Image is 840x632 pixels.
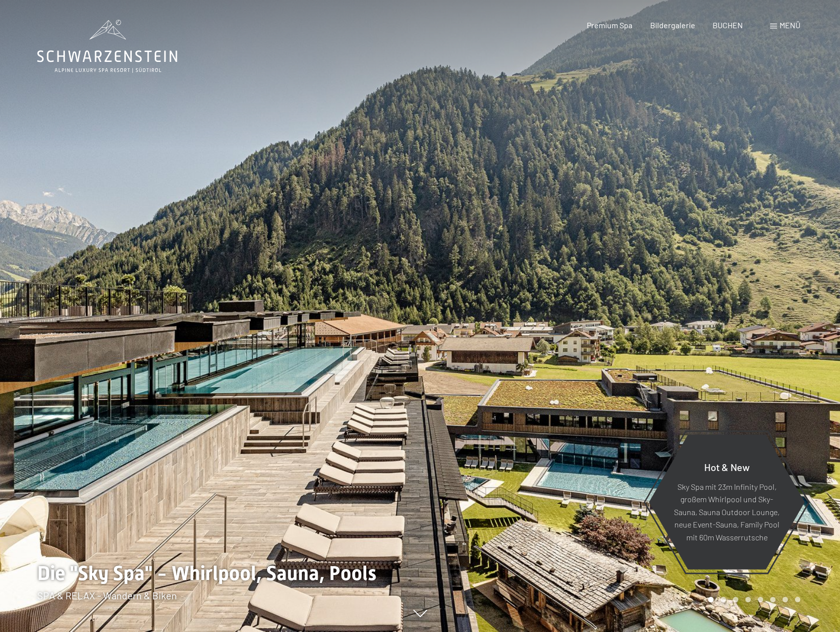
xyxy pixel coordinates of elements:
[704,461,750,473] span: Hot & New
[733,597,738,602] div: Carousel Page 3
[783,597,788,602] div: Carousel Page 7
[673,480,781,543] p: Sky Spa mit 23m Infinity Pool, großem Whirlpool und Sky-Sauna, Sauna Outdoor Lounge, neue Event-S...
[795,597,800,602] div: Carousel Page 8
[758,597,763,602] div: Carousel Page 5
[745,597,751,602] div: Carousel Page 4
[721,597,726,602] div: Carousel Page 2
[708,597,714,602] div: Carousel Page 1 (Current Slide)
[705,597,800,602] div: Carousel Pagination
[648,434,805,570] a: Hot & New Sky Spa mit 23m Infinity Pool, großem Whirlpool und Sky-Sauna, Sauna Outdoor Lounge, ne...
[780,20,800,30] span: Menü
[650,20,695,30] a: Bildergalerie
[587,20,632,30] a: Premium Spa
[770,597,776,602] div: Carousel Page 6
[713,20,743,30] a: BUCHEN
